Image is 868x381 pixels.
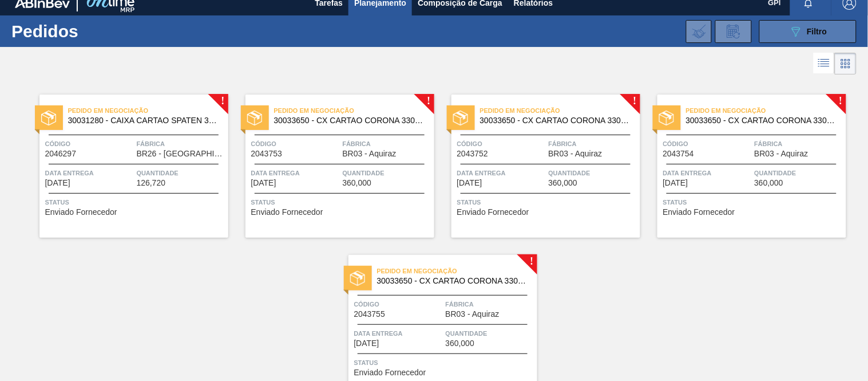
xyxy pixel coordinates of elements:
span: Data Entrega [457,167,546,179]
span: Data Entrega [45,167,134,179]
span: 12/11/2025 [457,179,482,187]
span: Código [663,138,752,150]
span: Pedido em Negociação [480,105,640,116]
span: Status [251,197,431,208]
span: 2043754 [663,150,695,158]
span: Pedido em Negociação [686,105,846,116]
span: Código [457,138,546,150]
span: 30033650 - CX CARTAO CORONA 330 C6 NIV24 [686,116,837,125]
span: Status [457,197,637,208]
span: 07/11/2025 [45,179,70,187]
div: Visão em Cards [835,53,857,74]
img: status [659,111,674,125]
span: BR26 - Uberlândia [137,150,225,158]
span: Pedido em Negociação [68,105,228,116]
a: !statusPedido em Negociação30033650 - CX CARTAO CORONA 330 C6 NIV24Código2043753FábricaBR03 - Aqu... [228,95,434,238]
span: Enviado Fornecedor [45,208,117,217]
span: 30033650 - CX CARTAO CORONA 330 C6 NIV24 [377,277,528,285]
span: Enviado Fornecedor [251,208,323,217]
span: 2043755 [354,310,386,319]
span: Fábrica [755,138,843,150]
span: Código [251,138,340,150]
span: 2043752 [457,150,489,158]
h1: Pedidos [11,25,176,38]
span: Data Entrega [251,167,340,179]
span: 30033650 - CX CARTAO CORONA 330 C6 NIV24 [274,116,425,125]
span: Status [354,357,534,368]
button: Filtro [759,20,857,43]
span: Quantidade [446,328,534,339]
span: Enviado Fornecedor [457,208,529,217]
a: !statusPedido em Negociação30033650 - CX CARTAO CORONA 330 C6 NIV24Código2043752FábricaBR03 - Aqu... [434,95,640,238]
span: Filtro [807,27,827,36]
span: Fábrica [343,138,431,150]
span: Pedido em Negociação [377,265,537,277]
span: Quantidade [343,167,431,179]
span: 126,720 [137,179,166,187]
span: Quantidade [137,167,225,179]
span: BR03 - Aquiraz [446,310,500,319]
img: status [350,271,365,286]
span: BR03 - Aquiraz [343,150,397,158]
img: status [453,111,468,125]
span: 14/11/2025 [663,179,688,187]
img: status [41,111,56,125]
span: 360,000 [343,179,372,187]
span: 10/11/2025 [251,179,276,187]
a: !statusPedido em Negociação30031280 - CAIXA CARTAO SPATEN 350ML OPEN CORNERCódigo2046297FábricaBR... [22,95,228,238]
div: Importar Negociações dos Pedidos [686,20,712,43]
div: Visão em Lista [814,53,835,74]
span: Fábrica [137,138,225,150]
span: Status [45,197,225,208]
span: Enviado Fornecedor [663,208,735,217]
span: Código [354,298,443,310]
span: Data Entrega [354,328,443,339]
span: 17/11/2025 [354,339,379,348]
span: Fábrica [549,138,637,150]
span: Status [663,197,843,208]
span: Data Entrega [663,167,752,179]
span: 30033650 - CX CARTAO CORONA 330 C6 NIV24 [480,116,631,125]
span: Pedido em Negociação [274,105,434,116]
span: 30031280 - CAIXA CARTAO SPATEN 350ML OPEN CORNER [68,116,219,125]
span: 2043753 [251,150,283,158]
img: status [247,111,262,125]
div: Solicitação de Revisão de Pedidos [715,20,752,43]
span: BR03 - Aquiraz [755,150,808,158]
span: 360,000 [549,179,578,187]
span: Código [45,138,134,150]
a: !statusPedido em Negociação30033650 - CX CARTAO CORONA 330 C6 NIV24Código2043754FábricaBR03 - Aqu... [640,95,846,238]
span: Enviado Fornecedor [354,368,426,377]
span: Fábrica [446,298,534,310]
span: 360,000 [755,179,784,187]
span: BR03 - Aquiraz [549,150,603,158]
span: 2046297 [45,150,77,158]
span: 360,000 [446,339,475,348]
span: Quantidade [549,167,637,179]
span: Quantidade [755,167,843,179]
